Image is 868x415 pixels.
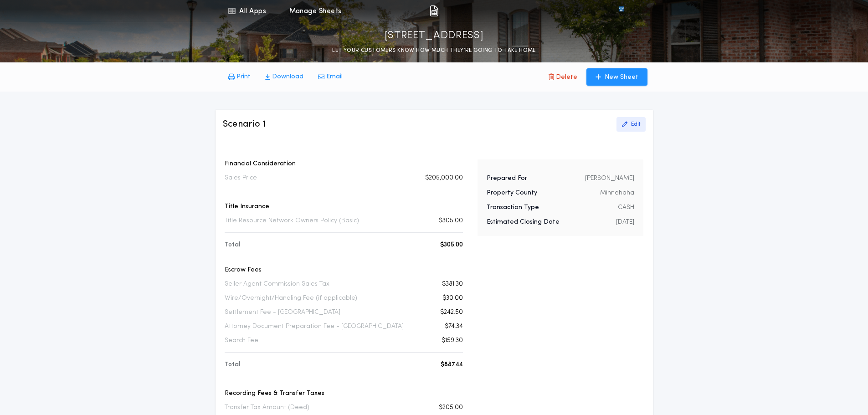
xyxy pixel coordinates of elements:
[225,389,463,398] p: Recording Fees & Transfer Taxes
[441,360,463,369] p: $887.44
[586,68,647,86] button: New Sheet
[440,241,463,250] p: $305.00
[541,68,585,86] button: Delete
[225,266,463,275] p: Escrow Fees
[487,218,560,227] p: Estimated Closing Date
[311,69,350,85] button: Email
[272,72,303,82] p: Download
[223,118,267,131] h3: Scenario 1
[445,322,463,331] p: $74.34
[225,280,329,289] p: Seller Agent Commission Sales Tax
[326,72,343,82] p: Email
[585,174,634,183] p: [PERSON_NAME]
[225,159,463,169] p: Financial Consideration
[236,72,251,82] p: Print
[225,336,258,345] p: Search Fee
[225,294,357,303] p: Wire/Overnight/Handling Fee (if applicable)
[332,46,536,55] p: LET YOUR CUSTOMERS KNOW HOW MUCH THEY’RE GOING TO TAKE HOME
[602,6,640,15] img: vs-icon
[225,308,340,317] p: Settlement Fee - [GEOGRAPHIC_DATA]
[440,308,463,317] p: $242.50
[439,403,463,412] p: $205.00
[385,29,484,43] p: [STREET_ADDRESS]
[600,189,634,198] p: Minnehaha
[631,121,640,128] p: Edit
[425,174,463,183] p: $205,000.00
[225,403,309,412] p: Transfer Tax Amount (Deed)
[225,174,257,183] p: Sales Price
[258,69,311,85] button: Download
[487,203,539,212] p: Transaction Type
[618,203,634,212] p: CASH
[221,69,258,85] button: Print
[430,5,438,16] img: img
[616,218,634,227] p: [DATE]
[225,241,240,250] p: Total
[225,202,463,211] p: Title Insurance
[225,216,359,225] p: Title Resource Network Owners Policy (Basic)
[442,280,463,289] p: $381.30
[616,117,646,132] button: Edit
[605,73,638,82] p: New Sheet
[225,360,240,369] p: Total
[487,174,527,183] p: Prepared For
[439,216,463,225] p: $305.00
[487,189,537,198] p: Property County
[556,73,577,82] p: Delete
[225,322,404,331] p: Attorney Document Preparation Fee - [GEOGRAPHIC_DATA]
[442,294,463,303] p: $30.00
[442,336,463,345] p: $159.30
